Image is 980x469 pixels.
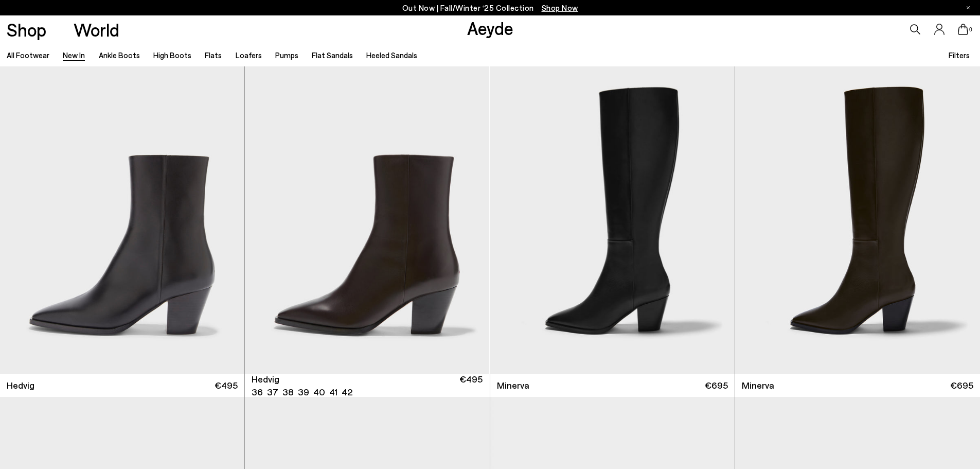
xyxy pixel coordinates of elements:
span: 0 [968,27,973,32]
a: Aeyde [467,17,513,39]
span: Hedvig [252,373,279,386]
a: Flat Sandals [312,50,353,60]
a: Loafers [236,50,262,60]
span: Minerva [742,379,774,392]
span: €695 [705,379,728,392]
p: Out Now | Fall/Winter ‘25 Collection [402,2,578,14]
a: Pumps [275,50,298,60]
a: Flats [205,50,222,60]
div: 1 / 6 [490,66,735,374]
img: Hedvig Cowboy Ankle Boots [245,66,489,374]
img: Minerva High Cowboy Boots [490,66,735,374]
span: €695 [950,379,973,392]
a: 0 [958,24,968,35]
div: 1 / 6 [245,66,489,374]
a: Minerva €695 [735,374,980,397]
a: 6 / 6 1 / 6 2 / 6 3 / 6 4 / 6 5 / 6 6 / 6 1 / 6 Next slide Previous slide [490,66,735,374]
a: Hedvig 36 37 38 39 40 41 42 €495 [245,374,489,397]
span: Filters [949,50,970,60]
img: Hedvig Cowboy Ankle Boots [489,66,734,374]
div: 2 / 6 [489,66,734,374]
a: Heeled Sandals [366,50,417,60]
span: €495 [459,373,483,398]
li: 36 [252,386,263,398]
img: Minerva High Cowboy Boots [735,66,980,374]
a: Ankle Boots [99,50,140,60]
a: Minerva €695 [490,374,735,397]
li: 42 [342,386,352,398]
a: High Boots [153,50,191,60]
a: All Footwear [7,50,49,60]
img: Minerva High Cowboy Boots [735,66,979,374]
a: Shop [7,21,46,39]
span: Minerva [497,379,529,392]
span: €495 [215,379,238,392]
li: 37 [267,386,278,398]
li: 41 [329,386,337,398]
div: 2 / 6 [735,66,979,374]
li: 39 [298,386,309,398]
a: New In [63,50,85,60]
span: Hedvig [7,379,34,392]
li: 38 [282,386,294,398]
li: 40 [313,386,325,398]
a: World [74,21,119,39]
a: 6 / 6 1 / 6 2 / 6 3 / 6 4 / 6 5 / 6 6 / 6 1 / 6 Next slide Previous slide [245,66,489,374]
ul: variant [252,386,349,398]
span: Navigate to /collections/new-in [542,3,578,12]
